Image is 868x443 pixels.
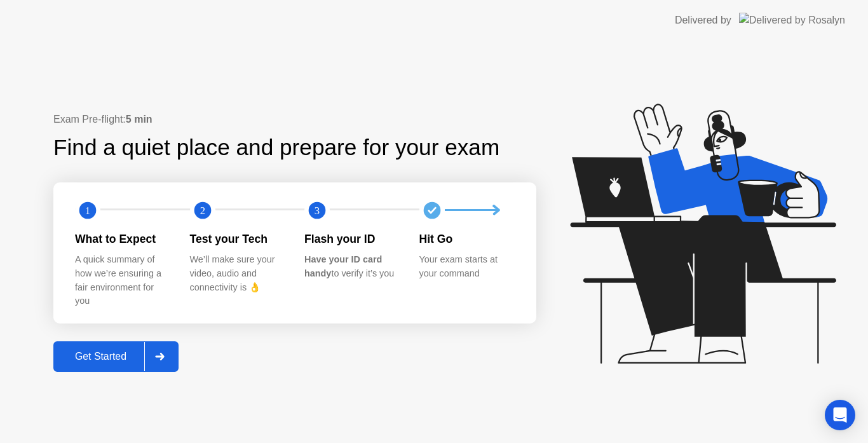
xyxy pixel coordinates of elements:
div: to verify it’s you [304,253,399,280]
div: What to Expect [75,231,170,247]
div: We’ll make sure your video, audio and connectivity is 👌 [190,253,285,294]
div: Your exam starts at your command [419,253,514,280]
div: Get Started [57,351,144,362]
div: Delivered by [675,13,731,28]
div: Flash your ID [304,231,399,247]
div: A quick summary of how we’re ensuring a fair environment for you [75,253,170,308]
text: 3 [315,205,320,217]
div: Open Intercom Messenger [825,400,855,430]
div: Exam Pre-flight: [53,112,536,127]
text: 2 [200,205,205,217]
button: Get Started [53,341,179,372]
b: Have your ID card handy [304,254,382,278]
div: Find a quiet place and prepare for your exam [53,131,501,165]
div: Test your Tech [190,231,285,247]
b: 5 min [126,114,153,125]
text: 1 [85,205,90,217]
div: Hit Go [419,231,514,247]
img: Delivered by Rosalyn [739,13,845,27]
